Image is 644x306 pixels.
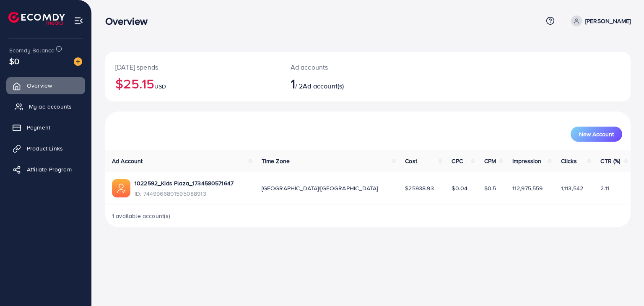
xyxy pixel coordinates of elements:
[27,81,52,90] span: Overview
[9,46,55,54] span: Ecomdy Balance
[262,184,378,192] span: [GEOGRAPHIC_DATA]/[GEOGRAPHIC_DATA]
[291,75,402,91] h2: / 2
[568,16,631,26] a: [PERSON_NAME]
[452,157,462,165] span: CPC
[6,161,85,178] a: Affiliate Program
[405,157,417,165] span: Cost
[112,179,130,197] img: ic-ads-acc.e4c84228.svg
[27,123,50,132] span: Payment
[484,157,496,165] span: CPM
[8,12,65,25] img: logo
[154,82,166,91] span: USD
[6,77,85,94] a: Overview
[484,184,496,192] span: $0.5
[561,157,577,165] span: Clicks
[291,62,402,72] p: Ad accounts
[6,140,85,157] a: Product Links
[135,189,234,198] span: ID: 7449966801595088913
[303,81,344,91] span: Ad account(s)
[512,184,543,192] span: 112,975,559
[262,157,290,165] span: Time Zone
[585,16,631,26] p: [PERSON_NAME]
[9,55,19,67] span: $0
[112,212,171,220] span: 1 available account(s)
[6,98,85,115] a: My ad accounts
[600,157,620,165] span: CTR (%)
[6,119,85,136] a: Payment
[405,184,434,192] span: $25938.93
[74,16,83,26] img: menu
[74,57,82,66] img: image
[579,131,614,137] span: New Account
[105,15,154,27] h3: Overview
[27,144,63,153] span: Product Links
[571,127,622,142] button: New Account
[291,74,295,93] span: 1
[112,157,143,165] span: Ad Account
[115,75,270,91] h2: $25.15
[135,179,234,187] a: 1022592_Kids Plaza_1734580571647
[608,268,638,300] iframe: Chat
[600,184,609,192] span: 2.11
[512,157,542,165] span: Impression
[561,184,583,192] span: 1,113,542
[29,102,72,111] span: My ad accounts
[115,62,270,72] p: [DATE] spends
[452,184,467,192] span: $0.04
[27,165,72,174] span: Affiliate Program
